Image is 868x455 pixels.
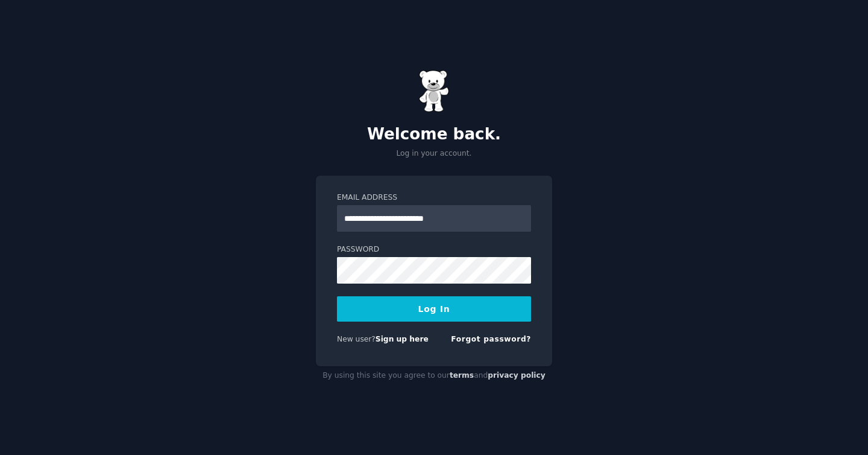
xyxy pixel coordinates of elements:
h2: Welcome back. [316,125,552,144]
button: Log In [337,296,531,322]
a: terms [450,371,474,380]
label: Email Address [337,192,531,203]
a: Sign up here [376,335,429,343]
a: Forgot password? [451,335,531,343]
label: Password [337,244,531,255]
div: By using this site you agree to our and [316,366,552,386]
span: New user? [337,335,376,343]
a: privacy policy [488,371,546,380]
p: Log in your account. [316,148,552,159]
img: Gummy Bear [419,70,449,112]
